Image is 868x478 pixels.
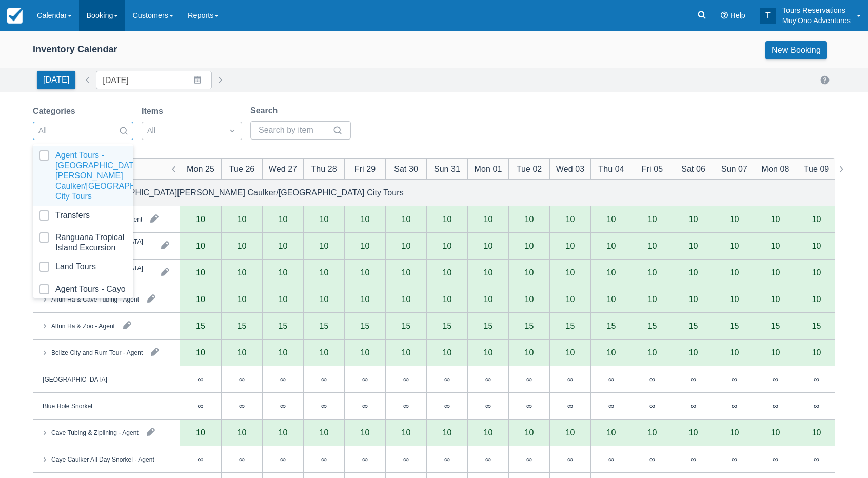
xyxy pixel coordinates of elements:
[771,215,780,223] div: 10
[484,322,493,330] div: 15
[280,375,286,383] div: ∞
[773,455,778,463] div: ∞
[730,295,739,303] div: 10
[642,163,663,175] div: Fri 05
[467,233,508,260] div: 10
[96,71,212,89] input: Date
[262,260,303,286] div: 10
[344,393,385,420] div: ∞
[279,322,288,330] div: 15
[755,366,796,393] div: ∞
[673,260,714,286] div: 10
[180,260,221,286] div: 10
[517,163,542,175] div: Tue 02
[385,260,426,286] div: 10
[196,215,205,223] div: 10
[721,163,747,175] div: Sun 07
[403,455,409,463] div: ∞
[221,260,262,286] div: 10
[608,402,614,410] div: ∞
[238,242,247,250] div: 10
[467,366,508,393] div: ∞
[443,428,452,436] div: 10
[444,402,450,410] div: ∞
[320,215,329,223] div: 10
[403,375,409,383] div: ∞
[525,322,534,330] div: 15
[43,401,92,410] div: Blue Hole Snorkel
[262,393,303,420] div: ∞
[732,455,737,463] div: ∞
[691,455,696,463] div: ∞
[354,163,376,175] div: Fri 29
[238,348,247,356] div: 10
[814,375,819,383] div: ∞
[385,393,426,420] div: ∞
[525,428,534,436] div: 10
[771,268,780,276] div: 10
[730,268,739,276] div: 10
[484,348,493,356] div: 10
[556,163,584,175] div: Wed 03
[344,233,385,260] div: 10
[549,260,590,286] div: 10
[280,402,286,410] div: ∞
[732,375,737,383] div: ∞
[280,455,286,463] div: ∞
[239,402,245,410] div: ∞
[566,348,575,356] div: 10
[51,428,139,437] div: Cave Tubing & Ziplining - Agent
[238,428,247,436] div: 10
[361,268,370,276] div: 10
[590,393,632,420] div: ∞
[648,295,657,303] div: 10
[434,163,460,175] div: Sun 31
[426,233,467,260] div: 10
[467,260,508,286] div: 10
[525,242,534,250] div: 10
[250,105,282,117] label: Search
[814,402,819,410] div: ∞
[796,393,837,420] div: ∞
[187,163,214,175] div: Mon 25
[196,322,205,330] div: 15
[475,163,502,175] div: Mon 01
[484,268,493,276] div: 10
[320,268,329,276] div: 10
[812,268,821,276] div: 10
[229,163,255,175] div: Tue 26
[526,402,532,410] div: ∞
[402,322,411,330] div: 15
[362,375,368,383] div: ∞
[51,348,143,357] div: Belize City and Rum Tour - Agent
[259,121,330,140] input: Search by item
[321,375,327,383] div: ∞
[320,348,329,356] div: 10
[812,295,821,303] div: 10
[765,41,827,59] a: New Booking
[782,15,851,26] p: Muy'Ono Adventures
[590,260,632,286] div: 10
[525,348,534,356] div: 10
[760,8,776,24] div: T
[361,348,370,356] div: 10
[443,322,452,330] div: 15
[196,295,205,303] div: 10
[385,366,426,393] div: ∞
[508,233,549,260] div: 10
[394,163,418,175] div: Sat 30
[812,348,821,356] div: 10
[755,260,796,286] div: 10
[549,393,590,420] div: ∞
[51,321,115,330] div: Altun Ha & Zoo - Agent
[730,242,739,250] div: 10
[279,428,288,436] div: 10
[796,260,837,286] div: 10
[773,375,778,383] div: ∞
[732,402,737,410] div: ∞
[303,233,344,260] div: 10
[804,163,830,175] div: Tue 09
[689,215,698,223] div: 10
[238,215,247,223] div: 10
[40,186,404,198] div: Agent Tours - [GEOGRAPHIC_DATA][PERSON_NAME] Caulker/[GEOGRAPHIC_DATA] City Tours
